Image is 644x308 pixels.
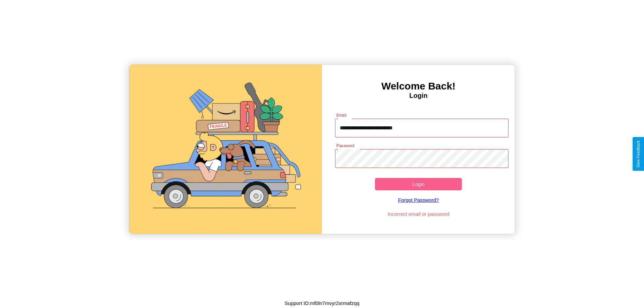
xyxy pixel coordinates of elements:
h4: Login [322,92,515,100]
h3: Welcome Back! [322,80,515,92]
button: Login [375,178,462,190]
img: gif [129,65,322,234]
div: Give Feedback [636,140,641,168]
label: Password [336,143,354,148]
a: Forgot Password? [332,190,505,209]
p: Incorrect email or password [332,209,505,219]
label: Email [336,112,347,118]
p: Support ID: mf0ln7mvyr2xrmafzqq [284,299,359,308]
